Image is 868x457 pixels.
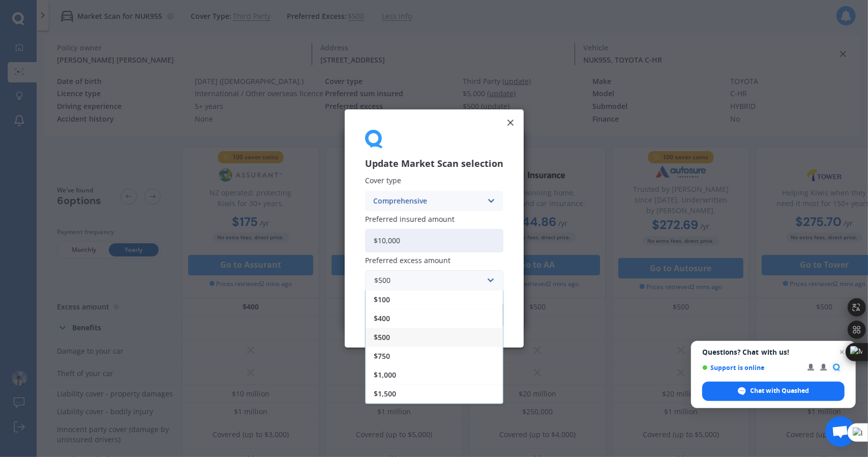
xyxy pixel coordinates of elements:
[374,390,396,397] span: $1,500
[373,195,482,207] div: Comprehensive
[365,229,503,252] input: Enter amount
[374,353,390,360] span: $750
[374,334,390,341] span: $500
[702,364,800,372] span: Support is online
[702,382,845,401] span: Chat with Quashed
[374,296,390,303] span: $100
[751,386,810,395] span: Chat with Quashed
[825,416,856,447] a: Open chat
[365,176,401,186] span: Cover type
[374,372,396,379] span: $1,000
[365,214,455,224] span: Preferred insured amount
[702,348,845,356] span: Questions? Chat with us!
[374,315,390,322] span: $400
[365,255,451,265] span: Preferred excess amount
[365,158,503,169] h3: Update Market Scan selection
